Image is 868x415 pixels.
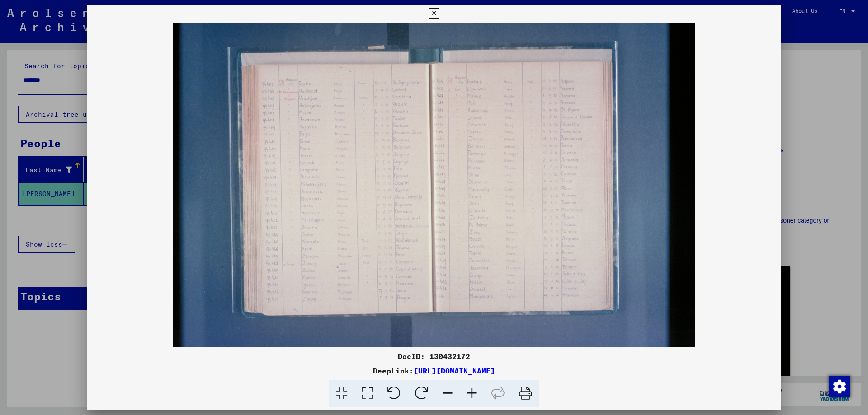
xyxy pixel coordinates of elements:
[87,365,781,376] div: DeepLink:
[829,376,850,397] img: Change consent
[414,366,495,375] a: [URL][DOMAIN_NAME]
[173,1,695,348] img: 001.jpg
[828,375,850,397] div: Change consent
[87,351,781,362] div: DocID: 130432172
